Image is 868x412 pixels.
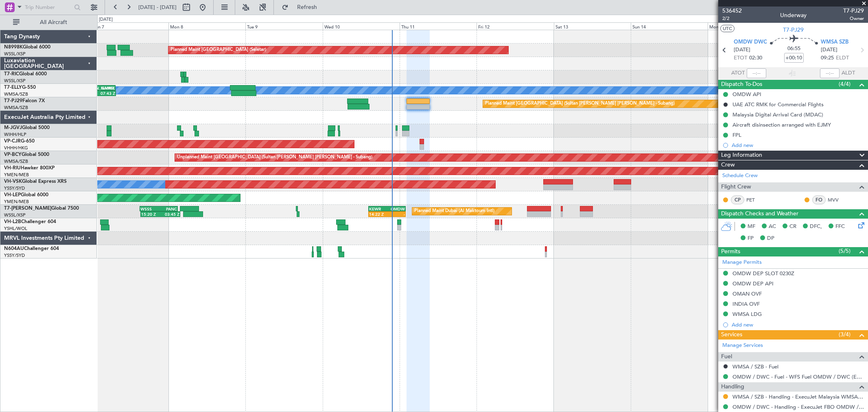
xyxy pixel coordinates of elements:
[767,234,774,243] span: DP
[789,223,796,231] span: CR
[828,196,846,204] a: MVV
[732,142,864,149] div: Add new
[821,38,848,46] span: WMSA SZB
[821,54,834,62] span: 09:25
[4,85,36,90] a: T7-ELLYG-550
[746,196,765,204] a: PET
[722,259,762,267] a: Manage Permits
[732,311,762,318] div: WMSA LDG
[168,22,245,30] div: Mon 8
[4,206,79,211] a: T7-[PERSON_NAME]Global 7500
[4,139,35,144] a: VP-CJRG-650
[732,111,823,118] div: Malaysia Digital Arrival Card (MDAC)
[732,131,741,138] div: FPL
[734,38,767,46] span: OMDW DWC
[160,212,179,217] div: 03:45 Z
[747,68,766,78] input: --:--
[748,234,754,243] span: FP
[843,7,864,15] span: T7-PJ29
[4,219,21,224] span: VH-L2B
[4,152,49,157] a: VP-BCYGlobal 5000
[734,46,750,54] span: [DATE]
[810,223,822,231] span: DFC,
[787,45,800,53] span: 06:55
[177,151,372,164] div: Unplanned Maint [GEOGRAPHIC_DATA] (Sultan [PERSON_NAME] [PERSON_NAME] - Subang)
[4,125,50,130] a: M-JGVJGlobal 5000
[722,342,763,350] a: Manage Services
[708,22,785,30] div: Mon 15
[4,252,25,259] a: YSSY/SYD
[843,15,864,22] span: Owner
[821,46,837,54] span: [DATE]
[4,105,28,111] a: WMSA/SZB
[748,223,755,231] span: MF
[732,363,778,370] a: WMSA / SZB - Fuel
[721,209,798,219] span: Dispatch Checks and Weather
[4,91,28,97] a: WMSA/SZB
[4,166,21,171] span: VH-RIU
[4,179,67,184] a: VH-VSKGlobal Express XRS
[732,121,831,128] div: Aircraft disinsection arranged with EJMY
[722,7,742,15] span: 536452
[732,270,794,277] div: OMDW DEP SLOT 0230Z
[731,195,744,204] div: CP
[732,321,864,328] div: Add new
[749,54,762,62] span: 02:30
[842,69,855,77] span: ALDT
[4,99,45,103] a: T7-PJ29Falcon 7X
[140,206,159,211] div: WSSS
[4,72,47,77] a: T7-RICGlobal 6000
[138,4,177,11] span: [DATE] - [DATE]
[387,206,405,211] div: OMDW
[369,212,387,217] div: 14:22 Z
[721,352,732,362] span: Fuel
[4,152,22,157] span: VP-BCY
[721,330,742,340] span: Services
[4,172,29,178] a: YMEN/MEB
[4,246,59,251] a: N604AUChallenger 604
[4,206,51,211] span: T7-[PERSON_NAME]
[171,44,266,56] div: Planned Maint [GEOGRAPHIC_DATA] (Seletar)
[141,212,160,217] div: 15:20 Z
[836,54,849,62] span: ELDT
[4,131,26,138] a: WIHH/HLP
[839,80,851,88] span: (4/4)
[4,45,23,50] span: N8998K
[4,139,21,144] span: VP-CJR
[4,85,22,90] span: T7-ELLY
[477,22,553,30] div: Fri 12
[9,16,88,29] button: All Aircraft
[98,85,115,90] div: GMMX
[839,247,851,255] span: (5/5)
[4,193,21,197] span: VH-LEP
[25,1,72,13] input: Trip Number
[720,25,735,32] button: UTC
[369,206,387,211] div: KEWR
[4,193,48,197] a: VH-LEPGlobal 6000
[839,330,851,339] span: (3/4)
[731,69,745,77] span: ATOT
[721,182,751,192] span: Flight Crew
[734,54,747,62] span: ETOT
[4,179,22,184] span: VH-VSK
[732,101,824,108] div: UAE ATC RMK for Commercial Flights
[92,22,168,30] div: Sun 7
[4,51,26,57] a: WSSL/XSP
[387,212,405,217] div: -
[4,246,24,251] span: N604AU
[278,1,327,14] button: Refresh
[732,373,864,380] a: OMDW / DWC - Fuel - WFS Fuel OMDW / DWC (EJ Asia Only)
[485,98,675,110] div: Planned Maint [GEOGRAPHIC_DATA] (Sultan [PERSON_NAME] [PERSON_NAME] - Subang)
[414,205,494,217] div: Planned Maint Dubai (Al Maktoum Intl)
[780,11,807,20] div: Underway
[732,403,864,410] a: OMDW / DWC - Handling - ExecuJet FBO OMDW / DWC
[4,78,26,84] a: WSSL/XSP
[4,158,28,164] a: WMSA/SZB
[732,290,762,297] div: OMAN OVF
[554,22,631,30] div: Sat 13
[4,166,55,171] a: VH-RIUHawker 800XP
[812,195,826,204] div: FO
[732,91,761,98] div: OMDW API
[245,22,322,30] div: Tue 9
[4,45,50,50] a: N8998KGlobal 6000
